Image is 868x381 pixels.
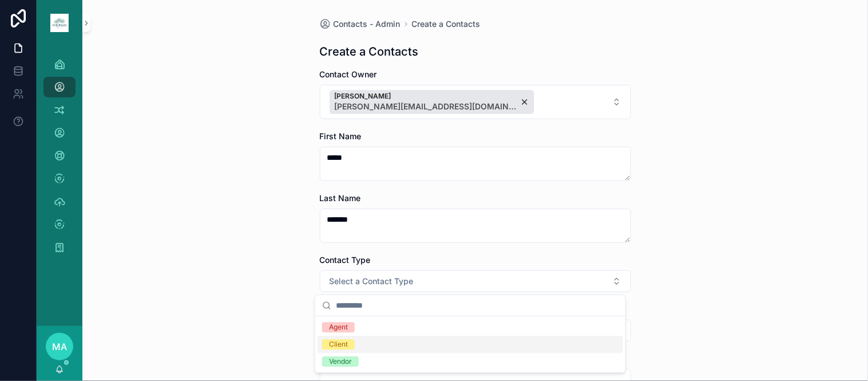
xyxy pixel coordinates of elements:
[412,18,481,30] a: Create a Contacts
[52,340,67,353] span: MA
[320,193,361,203] span: Last Name
[330,276,414,287] span: Select a Contact Type
[320,44,419,60] h1: Create a Contacts
[335,101,518,112] span: [PERSON_NAME][EMAIL_ADDRESS][DOMAIN_NAME]
[320,18,401,30] a: Contacts - Admin
[315,316,625,372] div: Suggestions
[320,69,377,79] span: Contact Owner
[334,18,401,30] span: Contacts - Admin
[50,14,69,32] img: App logo
[320,270,631,292] button: Select Button
[329,356,352,367] div: Vendor
[37,46,82,273] div: scrollable content
[330,90,534,114] button: Unselect 5
[320,85,631,119] button: Select Button
[329,322,348,332] div: Agent
[320,131,362,141] span: First Name
[335,92,518,101] span: [PERSON_NAME]
[329,339,348,349] div: Client
[320,255,371,265] span: Contact Type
